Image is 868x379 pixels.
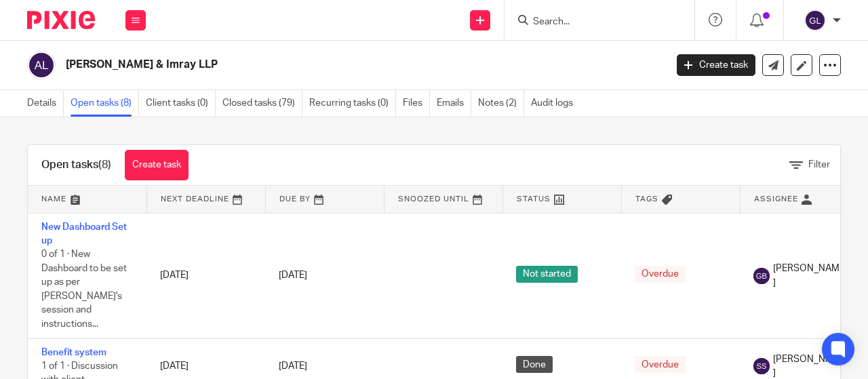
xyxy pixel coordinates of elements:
[808,160,830,169] span: Filter
[71,90,139,117] a: Open tasks (8)
[773,262,845,290] span: [PERSON_NAME]
[398,195,469,203] span: Snoozed Until
[98,159,111,170] span: (8)
[41,222,127,245] a: New Dashboard Set up
[532,16,654,28] input: Search
[517,195,551,203] span: Status
[146,90,216,117] a: Client tasks (0)
[437,90,471,117] a: Emails
[66,58,538,72] h2: [PERSON_NAME] & Imray LLP
[531,90,580,117] a: Audit logs
[27,90,64,117] a: Details
[27,11,95,29] img: Pixie
[403,90,430,117] a: Files
[146,213,265,338] td: [DATE]
[753,268,770,284] img: svg%3E
[279,361,307,371] span: [DATE]
[222,90,302,117] a: Closed tasks (79)
[279,271,307,280] span: [DATE]
[125,150,189,180] a: Create task
[41,348,106,357] a: Benefit system
[677,54,755,76] a: Create task
[635,195,658,203] span: Tags
[753,358,770,374] img: svg%3E
[516,266,578,283] span: Not started
[516,356,553,373] span: Done
[41,158,111,172] h1: Open tasks
[41,250,127,329] span: 0 of 1 · New Dashboard to be set up as per [PERSON_NAME]'s session and instructions...
[478,90,524,117] a: Notes (2)
[309,90,396,117] a: Recurring tasks (0)
[804,9,826,31] img: svg%3E
[635,266,686,283] span: Overdue
[635,356,686,373] span: Overdue
[27,51,56,79] img: svg%3E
